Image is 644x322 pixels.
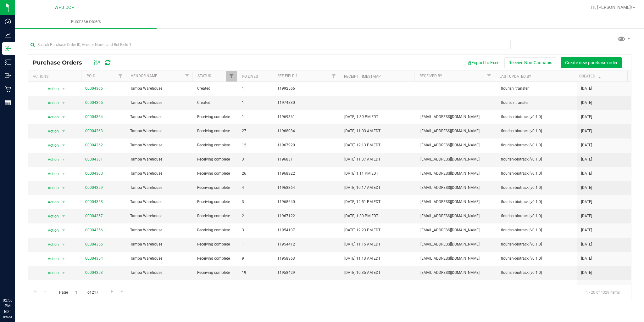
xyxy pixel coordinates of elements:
[85,129,103,133] a: 00004363
[85,242,103,246] a: 00004355
[130,100,190,106] span: Tampa Warehouse
[3,314,12,319] p: 09/23
[420,171,493,177] span: [EMAIL_ADDRESS][DOMAIN_NAME]
[242,114,270,120] span: 1
[42,99,59,107] span: Action
[501,185,574,191] span: flourish-biotrack [v0.1.0]
[581,128,592,134] span: [DATE]
[5,32,11,38] inline-svg: Analytics
[501,270,574,276] span: flourish-biotrack [v0.1.0]
[579,74,602,78] a: Created
[242,256,270,262] span: 9
[85,171,103,176] a: 00004360
[197,256,234,262] span: Receiving complete
[420,128,493,134] span: [EMAIL_ADDRESS][DOMAIN_NAME]
[197,114,234,120] span: Receiving complete
[277,171,337,177] span: 11968322
[242,100,270,106] span: 1
[226,71,236,82] a: Filter
[85,143,103,147] a: 00004362
[130,171,190,177] span: Tampa Warehouse
[5,72,11,79] inline-svg: Outbound
[59,268,67,277] span: select
[581,288,625,297] span: 1 - 20 of 4329 items
[242,74,258,79] a: PO Lines
[42,212,59,221] span: Action
[54,288,103,297] span: Page of 217
[42,226,59,235] span: Action
[42,169,59,178] span: Action
[344,142,380,148] span: [DATE] 12:13 PM EDT
[501,284,574,290] span: flourish-biotrack [v0.1.0]
[59,198,67,206] span: select
[42,113,59,121] span: Action
[118,288,127,296] a: Go to the last page
[277,284,337,290] span: 11958462
[130,213,190,219] span: Tampa Warehouse
[344,114,378,120] span: [DATE] 1:30 PM EDT
[42,254,59,263] span: Action
[242,128,270,134] span: 27
[501,256,574,262] span: flourish-biotrack [v0.1.0]
[85,115,103,119] a: 00004364
[85,185,103,190] a: 00004359
[501,86,574,92] span: flourish_transfer
[85,228,103,232] a: 00004356
[420,114,493,120] span: [EMAIL_ADDRESS][DOMAIN_NAME]
[344,241,380,247] span: [DATE] 11:15 AM EDT
[42,141,59,150] span: Action
[59,141,67,150] span: select
[197,199,234,205] span: Receiving complete
[420,156,493,162] span: [EMAIL_ADDRESS][DOMAIN_NAME]
[344,284,380,290] span: [DATE] 10:36 AM EDT
[420,142,493,148] span: [EMAIL_ADDRESS][DOMAIN_NAME]
[242,142,270,148] span: 12
[6,272,25,291] iframe: Resource center
[242,227,270,233] span: 3
[42,155,59,164] span: Action
[59,84,67,93] span: select
[59,212,67,221] span: select
[197,270,234,276] span: Receiving complete
[197,185,234,191] span: Receiving complete
[59,254,67,263] span: select
[344,156,380,162] span: [DATE] 11:37 AM EDT
[197,100,234,106] span: Created
[42,127,59,136] span: Action
[277,213,337,219] span: 11967122
[197,213,234,219] span: Receiving complete
[59,283,67,291] span: select
[59,184,67,192] span: select
[501,100,574,106] span: flourish_transfer
[197,241,234,247] span: Receiving complete
[242,284,270,290] span: 5
[504,57,556,68] button: Receive Non-Cannabis
[344,256,380,262] span: [DATE] 11:13 AM EDT
[277,156,337,162] span: 11968311
[42,184,59,192] span: Action
[581,241,592,247] span: [DATE]
[182,71,192,82] a: Filter
[197,74,211,78] a: Status
[130,270,190,276] span: Tampa Warehouse
[130,185,190,191] span: Tampa Warehouse
[85,100,103,105] a: 00004365
[581,213,592,219] span: [DATE]
[59,113,67,121] span: select
[277,256,337,262] span: 11958363
[484,71,494,82] a: Filter
[242,171,270,177] span: 26
[420,185,493,191] span: [EMAIL_ADDRESS][DOMAIN_NAME]
[131,74,157,78] a: Vendor Name
[242,185,270,191] span: 4
[344,128,380,134] span: [DATE] 11:03 AM EDT
[581,156,592,162] span: [DATE]
[420,227,493,233] span: [EMAIL_ADDRESS][DOMAIN_NAME]
[561,57,622,68] button: Create new purchase order
[462,57,504,68] button: Export to Excel
[420,241,493,247] span: [EMAIL_ADDRESS][DOMAIN_NAME]
[130,241,190,247] span: Tampa Warehouse
[420,284,493,290] span: [EMAIL_ADDRESS][DOMAIN_NAME]
[85,86,103,91] a: 00004366
[277,227,337,233] span: 11954107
